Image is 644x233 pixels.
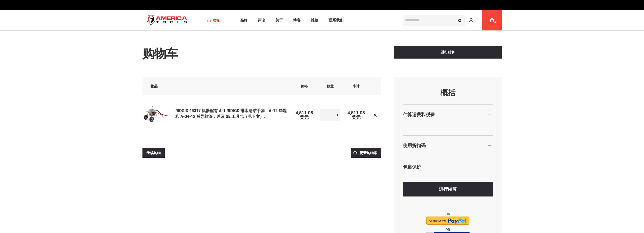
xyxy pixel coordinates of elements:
[439,186,457,192] font: 进行结算
[147,151,161,155] font: 继续购物
[403,143,426,148] font: 使用折扣码
[275,18,283,23] font: 关于
[205,17,222,24] a: 类别
[326,17,346,24] a: 联系我们
[301,84,308,88] font: 价格
[360,151,377,155] font: 更新购物车
[494,21,496,24] font: 0
[352,84,360,88] font: 小计
[175,108,287,119] a: RIDGID 45317 机器配有 A-1 RIDIGD 排水清洁手套、A-12 销匙和 A-34-12 后导软管，以及 SE 工具包（见下文）。
[402,211,494,211] iframe: Secure payment input frame
[327,84,334,88] font: 数量
[151,84,158,88] font: 物品
[328,18,344,23] font: 联系我们
[240,18,247,22] font: 品牌
[258,18,265,23] font: 评论
[291,17,303,24] a: 博客
[487,10,497,30] a: 0
[142,43,178,61] font: 购物车
[403,112,435,117] font: 估算运费和税费
[455,15,465,25] button: 搜索
[403,164,421,170] font: 包裹保护
[347,110,365,120] font: 4,511.08 美元
[293,18,301,23] font: 博客
[238,17,250,24] a: 品牌
[351,148,381,158] button: 更新购物车
[213,18,220,22] font: 类别
[394,46,502,59] button: 进行结算
[255,17,267,24] a: 评论
[142,102,175,129] a: RIDGID 45317 机器配有 A-1 RIDIGD 排水清洁手套、A-12 销匙和 A-34-12 后导软管，以及 SE 工具包（见下文）。
[142,11,192,30] img: 美国工具
[308,17,321,24] a: 维修
[142,102,168,127] img: RIDGID 45317 机器配有 A-1 RIDIGD 排水清洁手套、A-12 销匙和 A-34-12 后导软管，以及 SE 工具包（见下文）。
[441,50,455,54] font: 进行结算
[142,11,192,30] a: 商店徽标
[142,148,165,158] a: 继续购物
[403,182,493,196] button: 进行结算
[273,17,285,24] a: 关于
[475,18,482,22] font: 帐户
[440,88,455,97] font: 概括
[311,18,318,23] font: 维修
[296,110,313,120] font: 4,511.08 美元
